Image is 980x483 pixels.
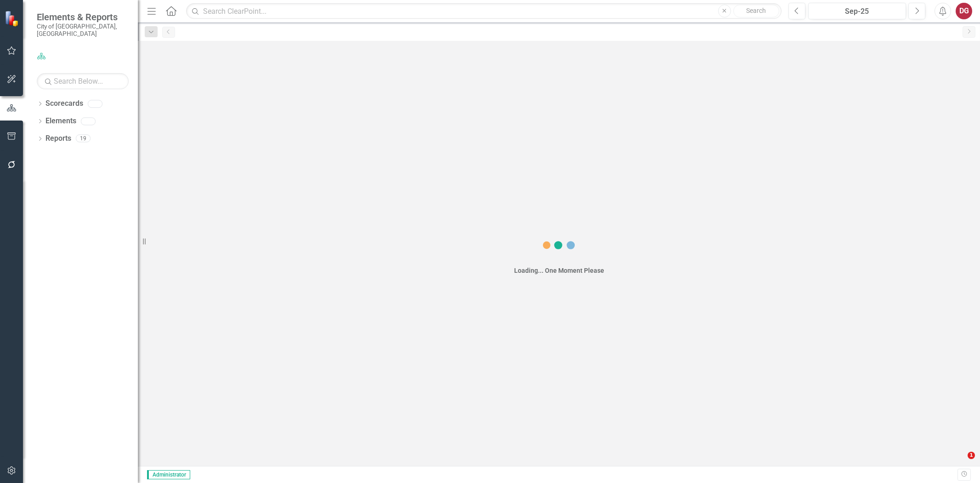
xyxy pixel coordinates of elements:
[37,73,129,89] input: Search Below...
[186,3,782,19] input: Search ClearPoint...
[4,10,21,27] img: ClearPoint Strategy
[45,133,71,144] a: Reports
[808,3,906,19] button: Sep-25
[746,7,766,14] span: Search
[45,98,83,109] a: Scorecards
[147,470,190,479] span: Administrator
[733,5,779,17] button: Search
[37,23,129,38] small: City of [GEOGRAPHIC_DATA], [GEOGRAPHIC_DATA]
[968,452,975,459] span: 1
[514,266,604,275] div: Loading... One Moment Please
[811,6,903,17] div: Sep-25
[76,135,91,143] div: 19
[45,116,76,126] a: Elements
[956,3,972,19] button: DG
[37,11,129,23] span: Elements & Reports
[949,452,971,474] iframe: Intercom live chat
